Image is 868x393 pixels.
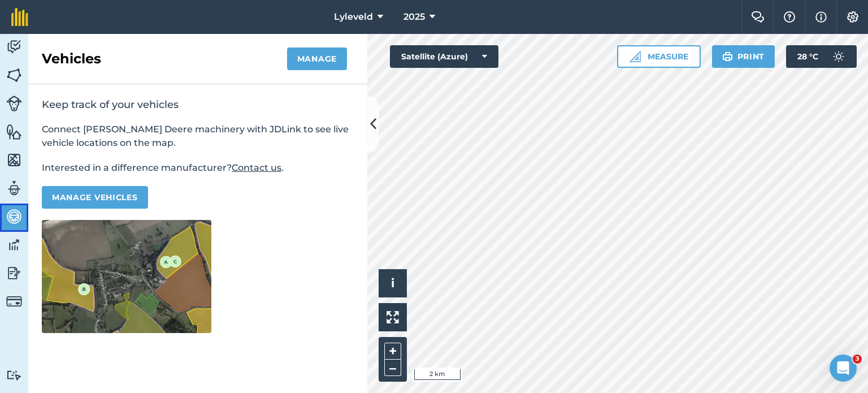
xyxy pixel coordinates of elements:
span: 2025 [403,10,425,24]
img: svg+xml;base64,PD94bWwgdmVyc2lvbj0iMS4wIiBlbmNvZGluZz0idXRmLTgiPz4KPCEtLSBHZW5lcmF0b3I6IEFkb2JlIE... [6,293,22,309]
img: fieldmargin Logo [11,8,28,26]
img: svg+xml;base64,PD94bWwgdmVyc2lvbj0iMS4wIiBlbmNvZGluZz0idXRmLTgiPz4KPCEtLSBHZW5lcmF0b3I6IEFkb2JlIE... [6,208,22,225]
img: svg+xml;base64,PD94bWwgdmVyc2lvbj0iMS4wIiBlbmNvZGluZz0idXRmLTgiPz4KPCEtLSBHZW5lcmF0b3I6IEFkb2JlIE... [6,236,22,253]
img: svg+xml;base64,PHN2ZyB4bWxucz0iaHR0cDovL3d3dy53My5vcmcvMjAwMC9zdmciIHdpZHRoPSI1NiIgaGVpZ2h0PSI2MC... [6,123,22,140]
h2: Keep track of your vehicles [42,98,354,111]
span: 28 ° C [797,45,818,68]
img: svg+xml;base64,PHN2ZyB4bWxucz0iaHR0cDovL3d3dy53My5vcmcvMjAwMC9zdmciIHdpZHRoPSIxOSIgaGVpZ2h0PSIyNC... [722,50,733,63]
iframe: Intercom live chat [830,355,857,382]
img: Two speech bubbles overlapping with the left bubble in the forefront [751,11,765,23]
img: svg+xml;base64,PD94bWwgdmVyc2lvbj0iMS4wIiBlbmNvZGluZz0idXRmLTgiPz4KPCEtLSBHZW5lcmF0b3I6IEFkb2JlIE... [6,265,22,282]
img: Four arrows, one pointing top left, one top right, one bottom right and the last bottom left [387,311,399,323]
img: A question mark icon [783,11,796,23]
img: A cog icon [846,11,860,23]
img: svg+xml;base64,PD94bWwgdmVyc2lvbj0iMS4wIiBlbmNvZGluZz0idXRmLTgiPz4KPCEtLSBHZW5lcmF0b3I6IEFkb2JlIE... [6,38,22,55]
span: 3 [853,355,862,364]
img: Ruler icon [630,51,641,62]
img: svg+xml;base64,PD94bWwgdmVyc2lvbj0iMS4wIiBlbmNvZGluZz0idXRmLTgiPz4KPCEtLSBHZW5lcmF0b3I6IEFkb2JlIE... [6,96,22,111]
button: – [384,360,401,376]
span: Lyleveld [334,10,373,24]
img: svg+xml;base64,PD94bWwgdmVyc2lvbj0iMS4wIiBlbmNvZGluZz0idXRmLTgiPz4KPCEtLSBHZW5lcmF0b3I6IEFkb2JlIE... [827,45,850,68]
button: Satellite (Azure) [390,45,498,68]
span: i [391,276,394,290]
h2: Vehicles [42,50,101,68]
img: svg+xml;base64,PHN2ZyB4bWxucz0iaHR0cDovL3d3dy53My5vcmcvMjAwMC9zdmciIHdpZHRoPSIxNyIgaGVpZ2h0PSIxNy... [815,10,827,24]
p: Connect [PERSON_NAME] Deere machinery with JDLink to see live vehicle locations on the map. [42,123,354,150]
button: Manage vehicles [42,186,148,209]
img: svg+xml;base64,PD94bWwgdmVyc2lvbj0iMS4wIiBlbmNvZGluZz0idXRmLTgiPz4KPCEtLSBHZW5lcmF0b3I6IEFkb2JlIE... [6,370,22,381]
button: Manage [287,47,347,70]
button: Print [712,45,775,68]
button: Measure [617,45,701,68]
img: svg+xml;base64,PHN2ZyB4bWxucz0iaHR0cDovL3d3dy53My5vcmcvMjAwMC9zdmciIHdpZHRoPSI1NiIgaGVpZ2h0PSI2MC... [6,67,22,84]
button: 28 °C [786,45,857,68]
button: + [384,343,401,360]
button: i [379,269,407,297]
img: svg+xml;base64,PHN2ZyB4bWxucz0iaHR0cDovL3d3dy53My5vcmcvMjAwMC9zdmciIHdpZHRoPSI1NiIgaGVpZ2h0PSI2MC... [6,152,22,169]
a: Contact us [232,162,281,173]
img: svg+xml;base64,PD94bWwgdmVyc2lvbj0iMS4wIiBlbmNvZGluZz0idXRmLTgiPz4KPCEtLSBHZW5lcmF0b3I6IEFkb2JlIE... [6,180,22,197]
p: Interested in a difference manufacturer? . [42,161,354,175]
